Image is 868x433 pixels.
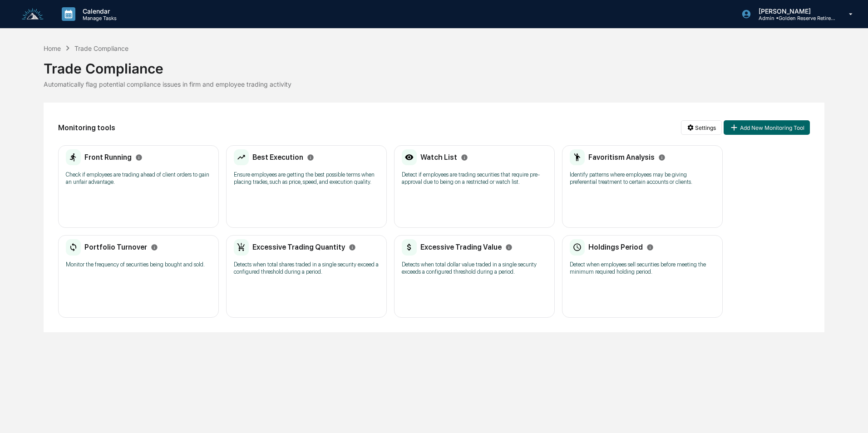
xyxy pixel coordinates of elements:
p: Check if employees are trading ahead of client orders to gain an unfair advantage. [66,171,211,186]
svg: Info [307,154,314,161]
p: Detects when total shares traded in a single security exceed a configured threshold during a period. [234,261,379,276]
svg: Info [135,154,143,161]
svg: Info [646,244,654,251]
div: Trade Compliance [44,53,825,77]
p: Detects when total dollar value traded in a single security exceeds a configured threshold during... [402,261,547,276]
h2: Monitoring tools [58,123,115,132]
div: Home [44,44,61,52]
h2: Portfolio Turnover [84,243,147,251]
svg: Info [151,244,158,251]
h2: Favoritism Analysis [588,153,655,162]
div: Automatically flag potential compliance issues in firm and employee trading activity [44,80,825,88]
p: Calendar [75,7,121,15]
p: Ensure employees are getting the best possible terms when placing trades, such as price, speed, a... [234,171,379,186]
h2: Best Execution [252,153,303,162]
div: Trade Compliance [74,44,128,52]
svg: Info [505,244,513,251]
svg: Info [349,244,356,251]
svg: Info [461,154,468,161]
p: [PERSON_NAME] [751,7,836,15]
h2: Holdings Period [588,243,643,251]
p: Detect if employees are trading securities that require pre-approval due to being on a restricted... [402,171,547,186]
h2: Front Running [84,153,132,162]
p: Manage Tasks [75,15,121,21]
p: Monitor the frequency of securities being bought and sold. [66,261,211,268]
p: Detect when employees sell securities before meeting the minimum required holding period. [570,261,715,276]
h2: Excessive Trading Value [420,243,502,251]
svg: Info [658,154,666,161]
h2: Watch List [420,153,457,162]
p: Identify patterns where employees may be giving preferential treatment to certain accounts or cli... [570,171,715,186]
button: Settings [681,120,722,135]
button: Add New Monitoring Tool [724,120,810,135]
h2: Excessive Trading Quantity [252,243,345,251]
img: logo [22,8,44,20]
p: Admin • Golden Reserve Retirement [751,15,836,21]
